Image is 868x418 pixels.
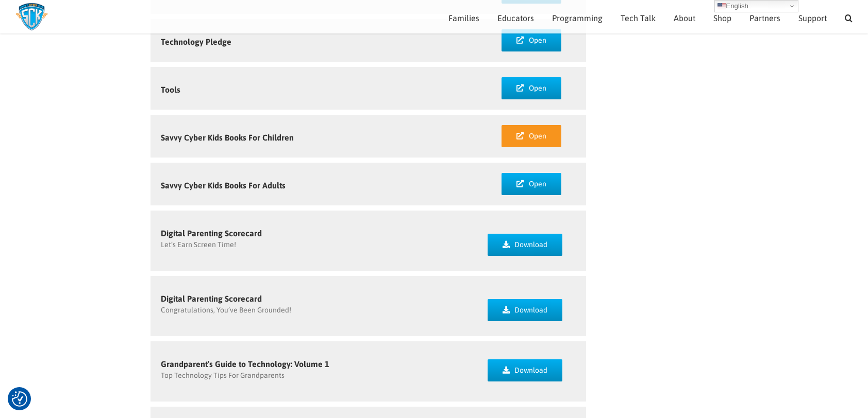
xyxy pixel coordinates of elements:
[15,3,48,31] img: Savvy Cyber Kids Logo
[749,14,780,22] span: Partners
[502,125,561,147] a: Open
[448,14,479,22] span: Families
[161,229,467,237] h5: Digital Parenting Scorecard
[12,391,27,407] img: Revisit consent button
[161,305,467,316] p: Congratulations, You’ve Been Grounded!
[529,180,546,188] span: Open
[488,234,563,256] a: Download
[12,391,27,407] button: Consent Preferences
[502,29,561,51] a: Open
[161,181,467,189] h5: Savvy Cyber Kids Books For Adults
[514,306,547,315] span: Download
[488,359,563,381] a: Download
[161,370,467,381] p: Top Technology Tips For Grandparents
[717,2,726,10] img: en
[161,85,467,94] h5: Tools
[161,133,467,142] h5: Savvy Cyber Kids Books For Children
[502,77,561,99] a: Open
[529,36,546,45] span: Open
[798,14,827,22] span: Support
[529,132,546,141] span: Open
[529,84,546,93] span: Open
[713,14,731,22] span: Shop
[161,239,467,250] p: Let’s Earn Screen Time!
[514,366,547,375] span: Download
[497,14,534,22] span: Educators
[514,240,547,249] span: Download
[621,14,656,22] span: Tech Talk
[161,38,467,46] h5: Technology Pledge
[552,14,603,22] span: Programming
[161,360,467,368] h5: Grandparent’s Guide to Technology: Volume 1
[502,173,561,195] a: Open
[488,299,563,321] a: Download
[674,14,695,22] span: About
[161,294,467,303] h5: Digital Parenting Scorecard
